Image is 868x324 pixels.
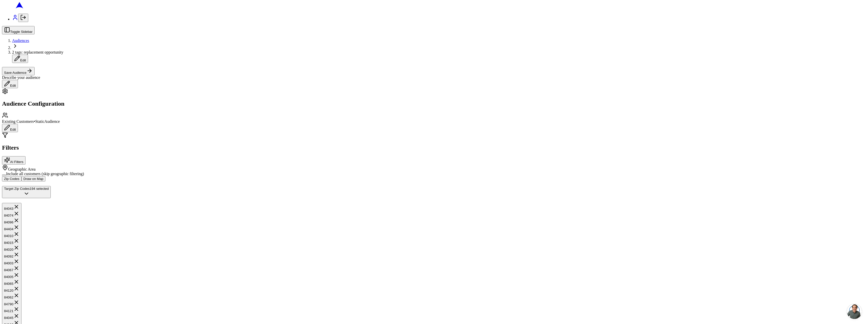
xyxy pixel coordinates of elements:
button: Edit [2,80,18,88]
span: Edit [10,84,16,87]
span: Existing Customers [2,119,34,124]
nav: breadcrumb [2,38,866,63]
div: 84790 [4,299,19,306]
div: 84015 [4,238,19,245]
span: 194 selected [30,187,49,191]
span: AI Filters [10,160,23,164]
a: Audiences [12,38,29,43]
div: 84045 [4,313,19,320]
button: Zip Codes [2,176,21,181]
label: Include all customers (skip geographic filtering) [6,172,84,176]
div: 84043 [4,204,19,211]
h2: Audience Configuration [2,100,866,107]
button: Edit [12,55,28,63]
div: 84092 [4,251,19,258]
div: Geographic Area [2,165,866,172]
div: 84020 [4,245,19,251]
div: 84062 [4,292,19,299]
span: • [34,119,35,124]
h2: Filters [2,144,866,151]
a: Open chat [847,304,862,319]
button: Draw on Map [21,176,45,181]
div: 84010 [4,231,19,238]
span: Toggle Sidebar [10,30,33,34]
button: Edit [2,124,18,132]
div: 84065 [4,279,19,286]
div: 84121 [4,306,19,313]
button: Log out [18,14,28,22]
button: Toggle Sidebar [2,26,35,34]
div: 84005 [4,272,19,279]
div: 84067 [4,265,19,272]
div: 84096 [4,217,19,224]
span: Static Audience [35,119,60,124]
div: 84404 [4,224,19,231]
div: 84074 [4,211,19,217]
div: 84003 [4,258,19,265]
span: Edit [20,58,26,62]
span: Target Zip Codes [4,187,30,191]
span: 2 tags: replacement opportunity [12,50,63,54]
button: AI Filters [2,156,25,165]
div: 84120 [4,286,19,292]
span: Describe your audience [2,75,40,80]
button: Target Zip Codes194 selected [2,186,51,198]
button: Save Audience [2,67,35,75]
